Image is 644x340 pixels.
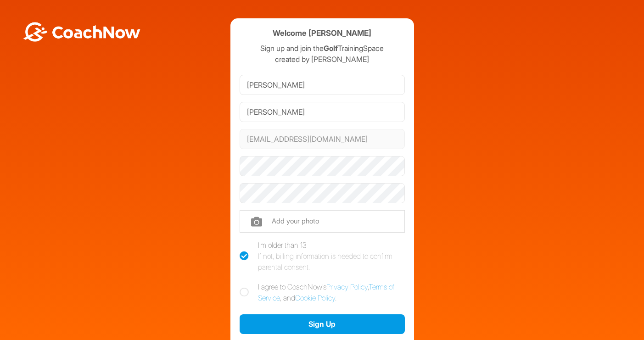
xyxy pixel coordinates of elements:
div: If not, billing information is needed to confirm parental consent. [258,251,405,273]
div: I'm older than 13 [258,240,405,273]
img: BwLJSsUCoWCh5upNqxVrqldRgqLPVwmV24tXu5FoVAoFEpwwqQ3VIfuoInZCoVCoTD4vwADAC3ZFMkVEQFDAAAAAElFTkSuQmCC [22,22,141,42]
a: Privacy Policy [326,282,368,291]
a: Cookie Policy [295,293,335,302]
input: Email [240,129,405,149]
p: created by [PERSON_NAME] [240,54,405,65]
input: Last Name [240,102,405,122]
p: Sign up and join the TrainingSpace [240,43,405,54]
label: I agree to CoachNow's , , and . [240,281,405,303]
input: First Name [240,75,405,95]
a: Terms of Service [258,282,394,302]
h4: Welcome [PERSON_NAME] [273,28,371,39]
button: Sign Up [240,314,405,334]
strong: Golf [324,44,338,53]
